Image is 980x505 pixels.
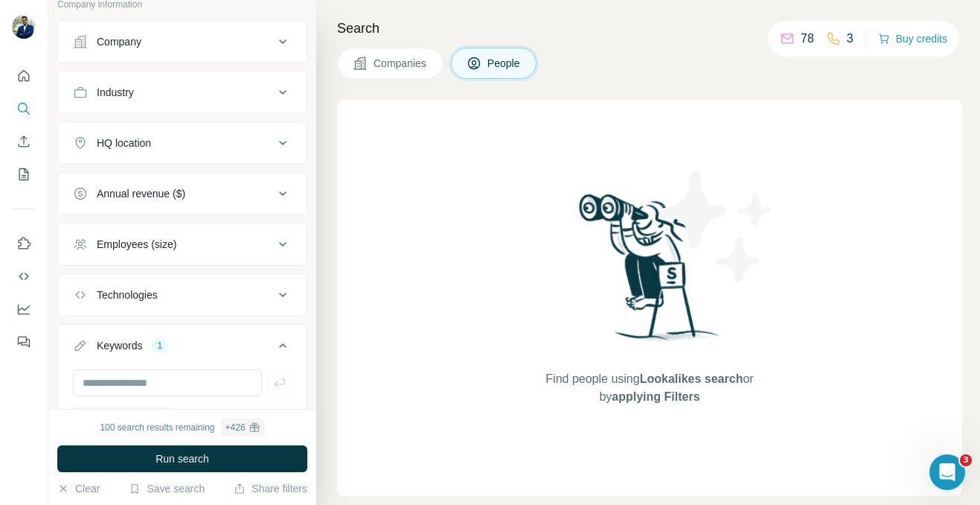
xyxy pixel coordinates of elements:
[12,296,36,323] button: Dashboard
[97,34,141,49] div: Company
[58,328,307,369] button: Keywords1
[100,419,264,436] div: 100 search results remaining
[337,18,962,39] h4: Search
[801,30,814,48] p: 78
[12,161,36,188] button: My lists
[929,454,965,490] iframe: Intercom live chat
[531,370,769,406] span: Find people using or by
[58,74,307,110] button: Industry
[57,445,307,472] button: Run search
[650,159,784,293] img: Surfe Illustration - Stars
[12,128,36,155] button: Enrich CSV
[12,95,36,122] button: Search
[640,372,743,385] span: Lookalikes search
[57,481,100,496] button: Clear
[58,277,307,313] button: Technologies
[129,481,205,496] button: Save search
[612,390,699,403] span: applying Filters
[374,56,428,71] span: Companies
[97,136,151,150] div: HQ location
[156,451,209,466] span: Run search
[97,85,134,100] div: Industry
[878,28,947,49] button: Buy credits
[97,186,185,201] div: Annual revenue ($)
[12,63,36,89] button: Quick start
[97,237,176,252] div: Employees (size)
[97,338,142,353] div: Keywords
[12,328,36,355] button: Feedback
[58,125,307,161] button: HQ location
[12,15,36,39] img: Avatar
[960,454,972,466] span: 3
[12,230,36,257] button: Use Surfe on LinkedIn
[151,339,168,352] div: 1
[225,421,246,434] div: + 426
[234,481,307,496] button: Share filters
[12,263,36,290] button: Use Surfe API
[58,176,307,212] button: Annual revenue ($)
[847,30,854,48] p: 3
[58,226,307,262] button: Employees (size)
[572,190,727,356] img: Surfe Illustration - Woman searching with binoculars
[58,24,307,60] button: Company
[97,288,158,302] div: Technologies
[487,56,522,71] span: People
